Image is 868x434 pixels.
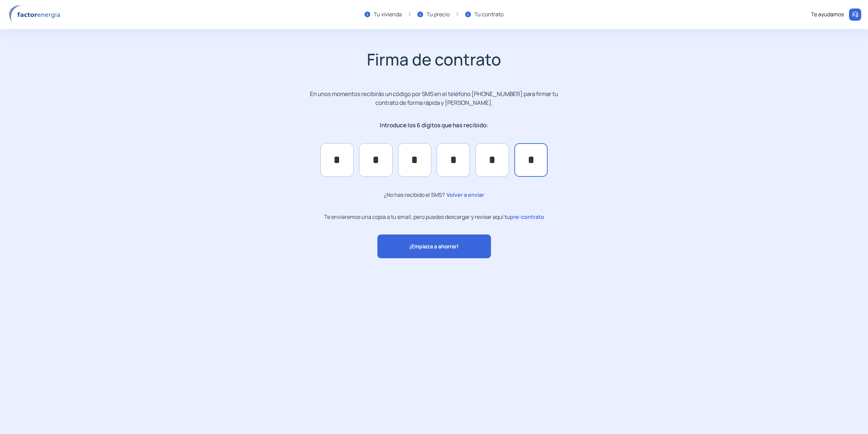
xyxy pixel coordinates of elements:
p: ¿No has recibido el SMS? [384,190,484,200]
span: ¡Empieza a ahorrar! [409,242,458,251]
h2: Firma de contrato [251,50,617,69]
p: Te enviaremos una copia a tu email, pero puedes descargar y revisar aquí tu [324,213,544,221]
span: pre-contrato [510,213,544,221]
button: ¡Empieza a ahorrar! [377,234,491,258]
div: Te ayudamos [811,10,844,19]
p: Introduce los 6 dígitos que has recibido: [306,121,563,130]
p: En unos momentos recibirás un código por SMS en el teléfono [PHONE_NUMBER] para firmar tu contrat... [306,90,563,107]
span: Volver a enviar [445,190,484,199]
div: Tu contrato [474,10,504,19]
img: logo factor [7,5,64,24]
img: llamar [852,11,859,18]
div: Tu precio [427,10,450,19]
div: Tu vivienda [374,10,402,19]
